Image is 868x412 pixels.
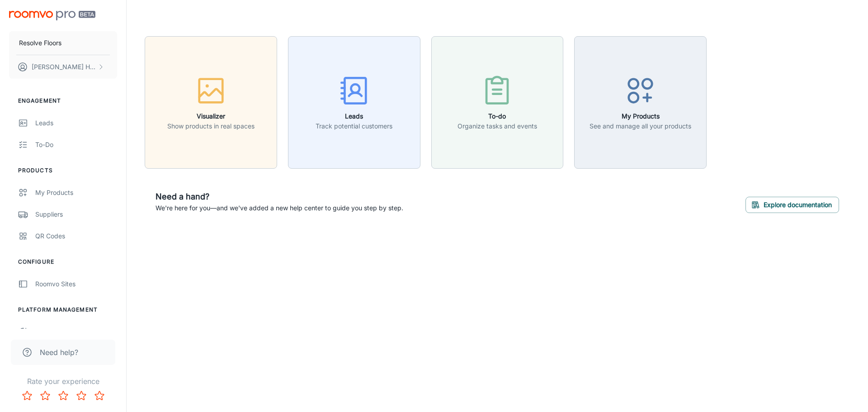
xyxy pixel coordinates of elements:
[431,36,564,169] button: To-doOrganize tasks and events
[156,203,403,213] p: We're here for you—and we've added a new help center to guide you step by step.
[458,121,537,131] p: Organize tasks and events
[745,199,839,208] a: Explore documentation
[288,97,420,106] a: LeadsTrack potential customers
[316,111,392,121] h6: Leads
[35,118,117,128] div: Leads
[288,36,420,169] button: LeadsTrack potential customers
[167,111,255,121] h6: Visualizer
[745,197,839,213] button: Explore documentation
[167,121,255,131] p: Show products in real spaces
[9,55,117,79] button: [PERSON_NAME] Houguet
[35,188,117,198] div: My Products
[458,111,537,121] h6: To-do
[9,11,95,20] img: Roomvo PRO Beta
[32,62,95,72] p: [PERSON_NAME] Houguet
[156,190,403,203] h6: Need a hand?
[574,36,707,169] button: My ProductsSee and manage all your products
[590,111,691,121] h6: My Products
[35,231,117,241] div: QR Codes
[35,140,117,150] div: To-do
[431,97,564,106] a: To-doOrganize tasks and events
[9,31,117,55] button: Resolve Floors
[590,121,691,131] p: See and manage all your products
[19,38,61,48] p: Resolve Floors
[316,121,392,131] p: Track potential customers
[145,36,277,169] button: VisualizerShow products in real spaces
[35,209,117,219] div: Suppliers
[574,97,707,106] a: My ProductsSee and manage all your products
